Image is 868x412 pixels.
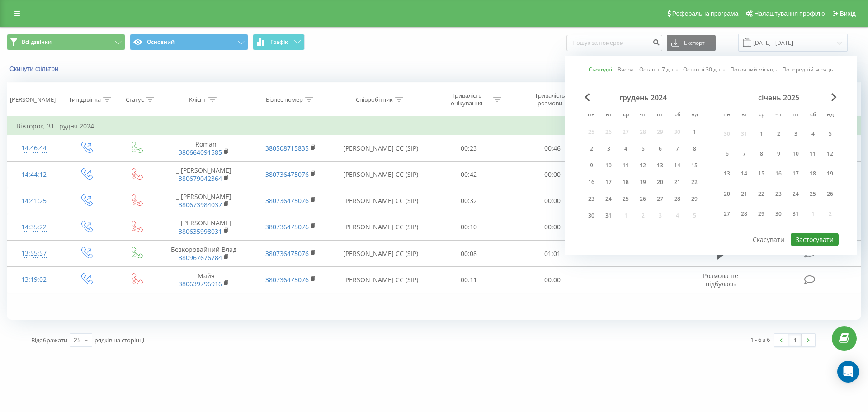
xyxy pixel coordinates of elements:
input: Пошук за номером [566,35,662,51]
div: 13 [654,160,666,171]
td: 00:42 [427,161,510,188]
div: ср 25 груд 2024 р. [617,192,634,206]
a: Поточний місяць [730,65,777,74]
div: вт 17 груд 2024 р. [600,175,617,189]
div: чт 5 груд 2024 р. [634,142,651,156]
div: 14:35:22 [16,218,52,236]
div: 2 [585,143,597,155]
abbr: понеділок [585,109,598,122]
div: 13:55:57 [16,245,52,262]
div: чт 26 груд 2024 р. [634,192,651,206]
div: ср 8 січ 2025 р. [753,145,770,162]
div: вт 28 січ 2025 р. [736,206,753,223]
a: 380673984037 [179,200,222,209]
a: 380736475076 [265,223,309,231]
div: ср 1 січ 2025 р. [753,125,770,142]
div: нд 22 груд 2024 р. [686,175,703,189]
span: Відображати [31,336,67,344]
td: _ Roman [160,135,247,161]
a: 380508715835 [265,144,309,152]
div: нд 19 січ 2025 р. [821,166,839,182]
div: 16 [585,176,597,188]
div: 29 [755,208,767,220]
div: 7 [738,148,750,160]
abbr: п’ятниця [653,109,667,122]
div: 26 [824,188,836,200]
button: Графік [253,34,305,50]
td: 00:08 [427,241,510,267]
div: сб 28 груд 2024 р. [669,192,686,206]
div: чт 30 січ 2025 р. [770,206,787,223]
button: Основний [130,34,248,50]
div: 8 [689,143,700,155]
div: чт 16 січ 2025 р. [770,166,787,182]
abbr: неділя [823,109,837,122]
div: 31 [603,210,614,222]
span: рядків на сторінці [94,336,144,344]
td: 00:00 [510,161,594,188]
span: Реферальна програма [672,10,739,17]
div: 14:44:12 [16,166,52,184]
td: _ [PERSON_NAME] [160,161,247,188]
div: 18 [807,168,819,180]
div: Клієнт [189,96,206,104]
abbr: п’ятниця [789,109,802,122]
div: пт 24 січ 2025 р. [787,185,804,202]
div: Тип дзвінка [69,96,101,104]
a: Сьогодні [589,65,612,74]
button: Експорт [667,35,716,51]
div: нд 29 груд 2024 р. [686,192,703,206]
div: пт 3 січ 2025 р. [787,125,804,142]
a: 380736475076 [265,275,309,284]
abbr: неділя [688,109,701,122]
div: січень 2025 [718,93,839,102]
div: 4 [807,128,819,140]
div: 7 [671,143,683,155]
a: Попередній місяць [782,65,833,74]
abbr: середа [755,109,768,122]
a: 380639796916 [179,279,222,288]
div: 6 [721,148,733,160]
div: 20 [721,188,733,200]
div: 18 [620,176,632,188]
div: 14 [671,160,683,171]
div: вт 3 груд 2024 р. [600,142,617,156]
a: 380679042364 [179,174,222,183]
div: пн 20 січ 2025 р. [718,185,736,202]
div: ср 18 груд 2024 р. [617,175,634,189]
div: 1 [755,128,767,140]
a: 380967676784 [179,253,222,262]
div: 23 [773,188,784,200]
div: Тривалість очікування [443,92,491,107]
div: пн 6 січ 2025 р. [718,145,736,162]
div: вт 14 січ 2025 р. [736,166,753,182]
div: [PERSON_NAME] [10,96,56,104]
div: 19 [824,168,836,180]
div: вт 10 груд 2024 р. [600,159,617,172]
div: 11 [620,160,632,171]
abbr: понеділок [720,109,734,122]
div: 10 [603,160,614,171]
div: вт 7 січ 2025 р. [736,145,753,162]
div: грудень 2024 [583,93,703,102]
div: пн 2 груд 2024 р. [583,142,600,156]
td: Безкоровайний Влад [160,241,247,267]
a: 1 [788,334,802,346]
td: [PERSON_NAME] CC (SIP) [334,241,427,267]
div: 12 [637,160,649,171]
div: пт 20 груд 2024 р. [651,175,669,189]
div: нд 5 січ 2025 р. [821,125,839,142]
div: сб 18 січ 2025 р. [804,166,821,182]
span: Вихід [840,10,856,17]
div: 3 [603,143,614,155]
div: 30 [585,210,597,222]
td: 00:00 [510,267,594,293]
div: пт 13 груд 2024 р. [651,159,669,172]
div: чт 2 січ 2025 р. [770,125,787,142]
div: пт 10 січ 2025 р. [787,145,804,162]
div: Співробітник [356,96,393,104]
div: 4 [620,143,632,155]
span: Всі дзвінки [22,38,52,46]
div: Бізнес номер [266,96,303,104]
div: 17 [790,168,802,180]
